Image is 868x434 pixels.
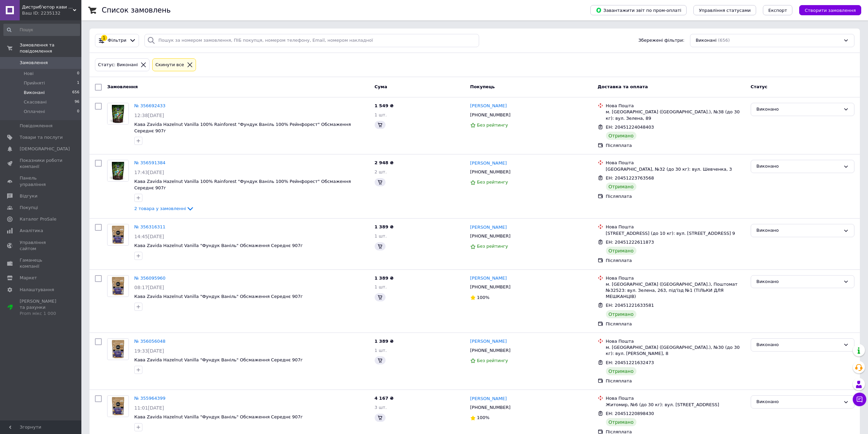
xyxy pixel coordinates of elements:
span: Оплачені [24,109,45,115]
h1: Список замовлень [102,6,171,14]
span: Товари та послуги [20,134,63,140]
span: Завантажити звіт по пром-оплаті [596,7,681,13]
span: Аналітика [20,228,43,234]
div: [PHONE_NUMBER] [469,111,512,119]
a: Створити замовлення [792,7,861,13]
span: 08:17[DATE] [134,285,164,290]
span: 1 шт. [375,112,387,117]
div: Виконано [756,106,841,113]
span: Замовлення [20,60,48,66]
span: Статус [751,84,768,89]
div: Житомир, №6 (до 30 кг): вул. [STREET_ADDRESS] [606,402,745,408]
span: Виконані [696,37,717,44]
a: Фото товару [107,103,129,125]
div: [GEOGRAPHIC_DATA], №32 (до 30 кг): вул. Шевченка, 3 [606,166,745,172]
span: Дистриб'ютор кави Zavida в Україні [22,4,73,10]
a: Кава Zavida Hazelnut Vanilla 100% Rainforest "Фундук Ваніль 100% Рейнфорест" Обсмаження Середнє 907г [134,179,351,190]
span: Створити замовлення [805,8,856,13]
span: 1 шт. [375,348,387,353]
a: Фото товару [107,395,129,417]
span: 11:01[DATE] [134,405,164,411]
span: Виконані [24,90,45,96]
span: 100% [477,295,490,300]
span: Прийняті [24,80,45,86]
div: Нова Пошта [606,224,745,230]
span: 17:43[DATE] [134,170,164,175]
a: № 356591384 [134,160,165,165]
span: Панель управління [20,175,63,187]
a: № 356692433 [134,103,165,108]
button: Завантажити звіт по пром-оплаті [590,5,687,15]
span: 1 [77,80,79,86]
span: 1 549 ₴ [375,103,394,108]
span: Без рейтингу [477,244,508,249]
div: [PHONE_NUMBER] [469,346,512,355]
span: 12:38[DATE] [134,113,164,118]
div: Cкинути все [154,61,185,69]
a: № 356316311 [134,224,165,229]
div: Післяплата [606,258,745,264]
span: Відгуки [20,193,37,199]
span: 1 389 ₴ [375,224,394,229]
span: Кава Zavida Hazelnut Vanilla 100% Rainforest "Фундук Ваніль 100% Рейнфорест" Обсмаження Середнє 907г [134,122,351,133]
span: 14:45[DATE] [134,234,164,239]
a: [PERSON_NAME] [470,396,507,402]
div: Отримано [606,247,636,255]
div: Післяплата [606,378,745,384]
span: Збережені фільтри: [638,37,685,44]
a: Кава Zavida Hazelnut Vanilla "Фундук Ваніль" Обсмаження Середнє 907г [134,243,303,248]
div: [STREET_ADDRESS] (до 10 кг): вул. [STREET_ADDRESS] 9 [606,230,745,237]
img: Фото товару [110,224,126,245]
span: Покупці [20,205,38,211]
a: Фото товару [107,275,129,297]
div: Отримано [606,132,636,140]
div: Статус: Виконані [97,61,139,69]
button: Управління статусами [693,5,756,15]
div: Отримано [606,183,636,191]
a: [PERSON_NAME] [470,160,507,167]
span: 656 [72,90,79,96]
span: 19:33[DATE] [134,348,164,354]
div: Післяплата [606,321,745,327]
span: 96 [75,99,79,105]
a: [PERSON_NAME] [470,103,507,109]
input: Пошук [3,24,80,36]
img: Фото товару [107,103,129,124]
div: [PHONE_NUMBER] [469,403,512,412]
span: Без рейтингу [477,358,508,363]
a: Фото товару [107,160,129,182]
div: м. [GEOGRAPHIC_DATA] ([GEOGRAPHIC_DATA].), №38 (до 30 кг): вул. Зелена, 89 [606,109,745,121]
span: Гаманець компанії [20,257,63,269]
span: 1 389 ₴ [375,276,394,281]
span: ЕН: 20451222611873 [606,240,654,245]
span: [PERSON_NAME] та рахунки [20,298,63,317]
span: ЕН: 20451223763568 [606,175,654,181]
div: Виконано [756,227,841,234]
span: Експорт [768,8,787,13]
div: [PHONE_NUMBER] [469,283,512,291]
a: Кава Zavida Hazelnut Vanilla "Фундук Ваніль" Обсмаження Середнє 907г [134,294,303,299]
div: Післяплата [606,143,745,149]
div: м. [GEOGRAPHIC_DATA] ([GEOGRAPHIC_DATA].), Поштомат №32523: вул. Зелена, 263, під'їзд №1 (ТІЛЬКИ ... [606,281,745,300]
div: Виконано [756,163,841,170]
img: Фото товару [110,339,126,360]
span: Кава Zavida Hazelnut Vanilla "Фундук Ваніль" Обсмаження Середнє 907г [134,357,303,362]
span: Маркет [20,275,37,281]
span: 1 389 ₴ [375,339,394,344]
a: № 356095960 [134,276,165,281]
span: [DEMOGRAPHIC_DATA] [20,146,70,152]
div: Виконано [756,278,841,285]
span: 2 948 ₴ [375,160,394,165]
a: Кава Zavida Hazelnut Vanilla "Фундук Ваніль" Обсмаження Середнє 907г [134,414,303,419]
div: Нова Пошта [606,103,745,109]
div: Отримано [606,418,636,426]
a: [PERSON_NAME] [470,338,507,345]
span: 3 шт. [375,405,387,410]
a: Фото товару [107,338,129,360]
a: Фото товару [107,224,129,246]
span: ЕН: 20451220898430 [606,411,654,416]
img: Фото товару [110,276,126,297]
